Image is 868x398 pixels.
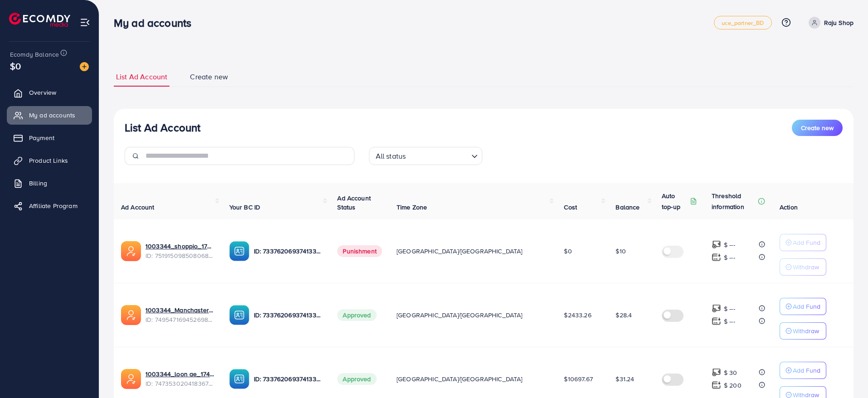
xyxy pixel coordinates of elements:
a: Product Links [7,151,92,170]
img: menu [80,17,90,28]
span: $0 [564,247,572,256]
div: <span class='underline'>1003344_loon ae_1740066863007</span></br>7473530204183674896 [145,369,215,388]
p: ID: 7337620693741338625 [254,310,323,320]
div: <span class='underline'>1003344_shoppio_1750688962312</span></br>7519150985080684551 [145,242,215,260]
span: My ad accounts [29,111,75,120]
a: 1003344_Manchaster_1745175503024 [145,306,215,315]
span: $10697.67 [564,374,592,383]
span: Product Links [29,156,68,165]
p: $ 30 [724,367,737,378]
span: [GEOGRAPHIC_DATA]/[GEOGRAPHIC_DATA] [397,311,523,320]
img: top-up amount [712,304,721,313]
a: Payment [7,129,92,147]
p: $ --- [724,239,735,250]
span: $2433.26 [564,311,591,320]
span: Create new [801,123,834,132]
span: Ad Account [121,203,155,212]
p: ID: 7337620693741338625 [254,374,323,384]
p: Raju Shop [824,17,853,28]
span: Punishment [337,245,382,257]
p: $ --- [724,316,735,327]
img: ic-ba-acc.ded83a64.svg [229,369,249,389]
span: Overview [29,88,56,97]
p: $ 200 [724,380,742,391]
p: Threshold information [712,190,756,212]
span: Billing [29,179,47,188]
img: ic-ads-acc.e4c84228.svg [121,241,141,261]
button: Withdraw [780,322,826,340]
span: Cost [564,203,577,212]
span: Balance [616,203,640,212]
span: Action [780,203,798,212]
span: [GEOGRAPHIC_DATA]/[GEOGRAPHIC_DATA] [397,374,523,383]
button: Withdraw [780,258,826,276]
span: ID: 7473530204183674896 [145,379,215,388]
a: Affiliate Program [7,197,92,215]
span: $10 [616,247,626,256]
img: ic-ba-acc.ded83a64.svg [229,305,249,325]
div: <span class='underline'>1003344_Manchaster_1745175503024</span></br>7495471694526988304 [145,306,215,324]
img: image [80,62,89,71]
p: $ --- [724,303,735,314]
span: List Ad Account [116,72,167,82]
button: Add Fund [780,362,826,379]
span: Approved [337,309,376,321]
a: Billing [7,174,92,192]
span: Ad Account Status [337,194,371,212]
a: 1003344_shoppio_1750688962312 [145,242,215,251]
h3: My ad accounts [114,16,199,29]
span: Time Zone [397,203,427,212]
img: ic-ads-acc.e4c84228.svg [121,305,141,325]
img: top-up amount [712,252,721,262]
span: Create new [190,72,228,82]
span: Ecomdy Balance [10,50,59,59]
a: My ad accounts [7,106,92,124]
p: Add Fund [793,237,820,248]
span: ID: 7495471694526988304 [145,315,215,324]
img: top-up amount [712,380,721,390]
span: [GEOGRAPHIC_DATA]/[GEOGRAPHIC_DATA] [397,247,523,256]
span: $0 [10,59,21,73]
div: Search for option [369,147,482,165]
img: top-up amount [712,316,721,326]
a: Overview [7,83,92,102]
h3: List Ad Account [125,121,200,134]
button: Add Fund [780,298,826,315]
span: ID: 7519150985080684551 [145,251,215,260]
a: Raju Shop [805,17,853,29]
input: Search for option [408,148,467,163]
span: $28.4 [616,311,632,320]
span: Your BC ID [229,203,261,212]
span: $31.24 [616,374,634,383]
p: Auto top-up [662,190,688,212]
img: ic-ba-acc.ded83a64.svg [229,241,249,261]
span: Payment [29,133,54,142]
img: ic-ads-acc.e4c84228.svg [121,369,141,389]
p: Add Fund [793,365,820,376]
img: top-up amount [712,368,721,377]
span: All status [374,150,408,163]
button: Create new [792,120,843,136]
p: ID: 7337620693741338625 [254,246,323,257]
img: logo [9,13,70,27]
p: Withdraw [793,262,819,272]
p: Add Fund [793,301,820,312]
a: uce_partner_BD [714,16,771,29]
a: 1003344_loon ae_1740066863007 [145,369,215,379]
img: top-up amount [712,240,721,249]
button: Add Fund [780,234,826,251]
p: $ --- [724,252,735,263]
span: uce_partner_BD [722,20,764,26]
span: Approved [337,373,376,385]
span: Affiliate Program [29,201,78,210]
p: Withdraw [793,325,819,336]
